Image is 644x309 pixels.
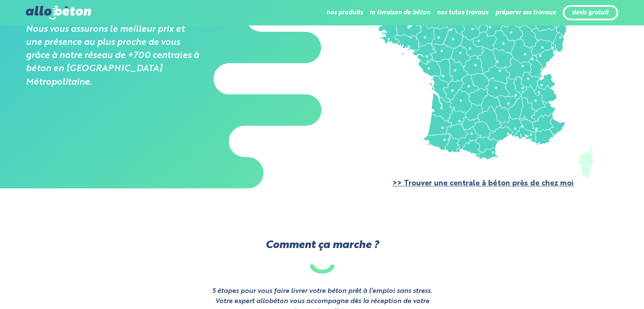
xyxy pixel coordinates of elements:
[326,3,363,23] li: nos produits
[392,180,574,187] a: >> Trouver une centrale à béton près de chez moi
[26,6,91,19] img: allobéton
[370,3,430,23] li: la livraison de béton
[495,3,556,23] li: préparer ses travaux
[26,23,199,89] i: Nous vous assurons le meilleur prix et une présence au plus proche de vous grâce à notre réseau d...
[437,3,489,23] li: nos tutos travaux
[572,9,609,17] a: devis gratuit
[26,239,618,273] h2: Comment ça marche ?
